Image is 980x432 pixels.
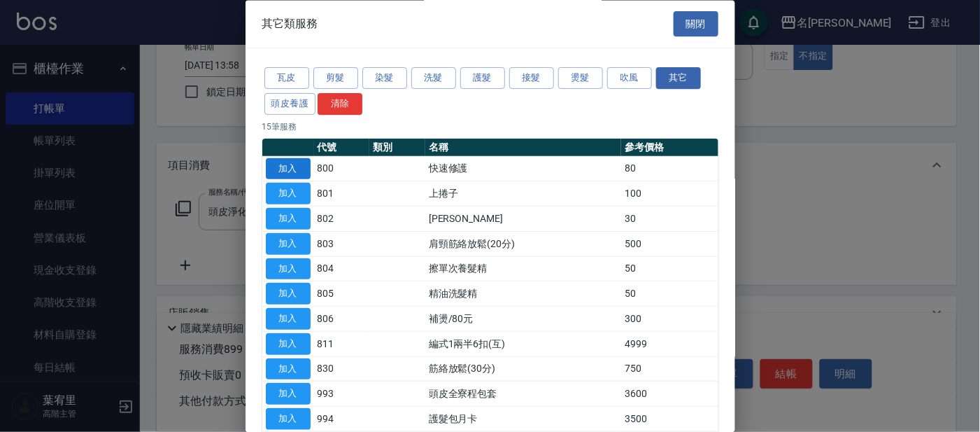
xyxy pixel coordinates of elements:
[425,232,621,257] td: 肩頸筋絡放鬆(20分)
[314,357,370,382] td: 830
[509,68,554,90] button: 接髮
[621,181,718,207] td: 100
[425,281,621,307] td: 精油洗髮精
[621,357,718,382] td: 750
[314,232,370,257] td: 803
[621,257,718,282] td: 50
[264,68,309,90] button: 瓦皮
[314,257,370,282] td: 804
[262,120,718,133] p: 15 筆服務
[425,157,621,182] td: 快速修護
[621,281,718,307] td: 50
[621,207,718,232] td: 30
[314,281,370,307] td: 805
[314,139,370,157] th: 代號
[621,157,718,182] td: 80
[425,357,621,382] td: 筋絡放鬆(30分)
[425,207,621,232] td: [PERSON_NAME]
[314,157,370,182] td: 800
[314,332,370,357] td: 811
[266,158,311,180] button: 加入
[425,307,621,332] td: 補燙/80元
[266,209,311,230] button: 加入
[266,358,311,380] button: 加入
[425,407,621,432] td: 護髮包月卡
[621,139,718,157] th: 參考價格
[266,309,311,330] button: 加入
[314,407,370,432] td: 994
[262,17,318,31] span: 其它類服務
[369,139,425,157] th: 類別
[460,68,505,90] button: 護髮
[425,382,621,407] td: 頭皮全寮程包套
[266,233,311,255] button: 加入
[558,68,603,90] button: 燙髮
[621,382,718,407] td: 3600
[266,384,311,405] button: 加入
[674,11,718,37] button: 關閉
[425,181,621,207] td: 上捲子
[313,68,358,90] button: 剪髮
[621,307,718,332] td: 300
[425,257,621,282] td: 擦單次養髮精
[607,68,652,90] button: 吹風
[621,407,718,432] td: 3500
[425,139,621,157] th: 名稱
[621,232,718,257] td: 500
[314,181,370,207] td: 801
[621,332,718,357] td: 4999
[266,333,311,355] button: 加入
[266,258,311,280] button: 加入
[318,93,362,115] button: 清除
[264,93,316,115] button: 頭皮養護
[362,68,407,90] button: 染髮
[266,183,311,205] button: 加入
[314,382,370,407] td: 993
[314,207,370,232] td: 802
[411,68,456,90] button: 洗髮
[656,68,701,90] button: 其它
[314,307,370,332] td: 806
[425,332,621,357] td: 編式1兩半6扣(互)
[266,409,311,431] button: 加入
[266,284,311,305] button: 加入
